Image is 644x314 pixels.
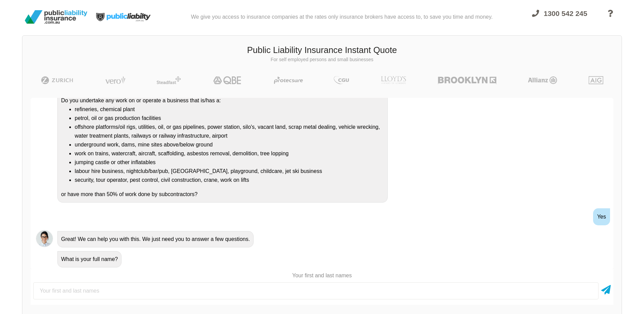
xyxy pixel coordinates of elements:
[586,76,606,84] img: AIG | Public Liability Insurance
[75,140,384,149] li: underground work, dams, mine sites above/below ground
[75,158,384,167] li: jumping castle or other inflatables
[33,282,599,299] input: Your first and last names
[271,76,306,84] img: Protecsure | Public Liability Insurance
[75,167,384,176] li: labour hire business, nightclub/bar/pub, [GEOGRAPHIC_DATA], playground, childcare, jet ski business
[75,149,384,158] li: work on trains, watercraft, aircraft, scaffolding, asbestos removal, demolition, tree lopping
[27,44,617,56] h3: Public Liability Insurance Instant Quote
[435,76,499,84] img: Brooklyn | Public Liability Insurance
[526,5,593,31] a: 1300 542 245
[593,208,610,225] div: Yes
[90,3,158,31] img: Public Liability Insurance Light
[57,251,122,267] div: What is your full name?
[27,56,617,63] p: For self employed persons and small businesses
[75,105,384,114] li: refineries, chemical plant
[102,76,128,84] img: Vero | Public Liability Insurance
[38,76,76,84] img: Zurich | Public Liability Insurance
[544,10,587,17] span: 1300 542 245
[75,176,384,185] li: security, tour operator, pest control, civil construction, crane, work on lifts
[154,76,184,84] img: Steadfast | Public Liability Insurance
[36,230,53,247] img: Chatbot | PLI
[75,114,384,123] li: petrol, oil or gas production facilities
[191,3,493,31] div: We give you access to insurance companies at the rates only insurance brokers have access to, to ...
[31,272,613,279] p: Your first and last names
[57,231,254,247] div: Great! We can help you with this. We just need you to answer a few questions.
[377,76,410,84] img: LLOYD's | Public Liability Insurance
[525,76,560,84] img: Allianz | Public Liability Insurance
[209,76,246,84] img: QBE | Public Liability Insurance
[22,7,90,27] img: Public Liability Insurance
[57,92,388,203] div: Do you undertake any work on or operate a business that is/has a: or have more than 50% of work d...
[75,123,384,140] li: offshore platforms/oil rigs, utilities, oil, or gas pipelines, power station, silo's, vacant land...
[331,76,351,84] img: CGU | Public Liability Insurance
